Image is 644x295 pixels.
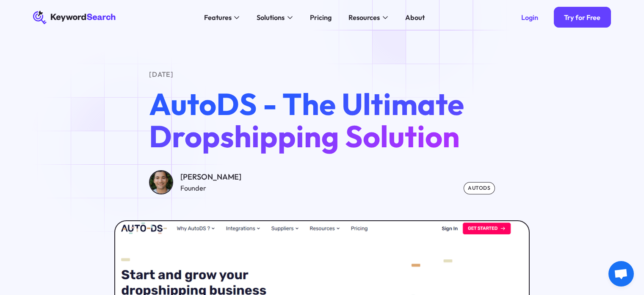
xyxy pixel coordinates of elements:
[204,12,232,23] div: Features
[180,183,241,194] div: Founder
[180,171,241,183] div: [PERSON_NAME]
[564,13,600,22] div: Try for Free
[149,69,495,80] div: [DATE]
[554,7,611,28] a: Try for Free
[310,12,332,23] div: Pricing
[149,85,464,155] span: AutoDS - The Ultimate Dropshipping Solution
[405,12,425,23] div: About
[304,11,337,25] a: Pricing
[464,182,495,194] div: AutoDS
[521,13,538,22] div: Login
[348,12,380,23] div: Resources
[400,11,430,25] a: About
[511,7,548,28] a: Login
[257,12,285,23] div: Solutions
[608,261,634,287] a: Open chat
